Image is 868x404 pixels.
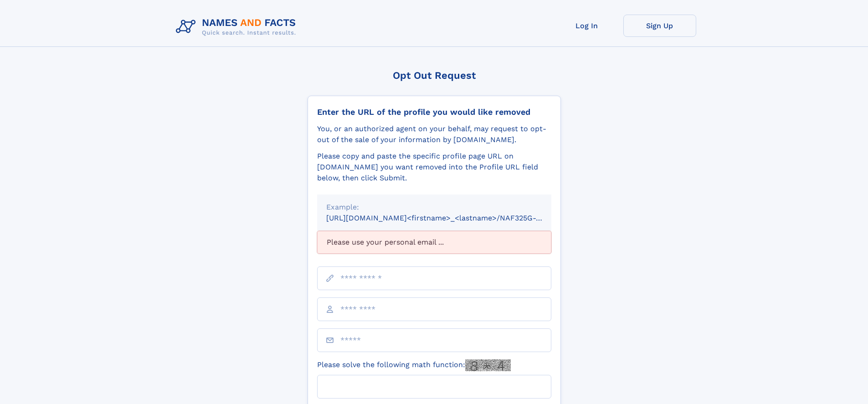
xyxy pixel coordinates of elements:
label: Please solve the following math function: [317,359,511,371]
a: Log In [550,15,623,37]
div: Enter the URL of the profile you would like removed [317,107,551,117]
img: Logo Names and Facts [172,15,303,39]
div: Please copy and paste the specific profile page URL on [DOMAIN_NAME] you want removed into the Pr... [317,151,551,184]
small: [URL][DOMAIN_NAME]<firstname>_<lastname>/NAF325G-xxxxxxxx [326,214,569,222]
a: Sign Up [623,15,696,37]
div: Please use your personal email ... [317,231,551,254]
div: Opt Out Request [308,70,561,81]
div: Example: [326,202,542,213]
div: You, or an authorized agent on your behalf, may request to opt-out of the sale of your informatio... [317,123,551,145]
